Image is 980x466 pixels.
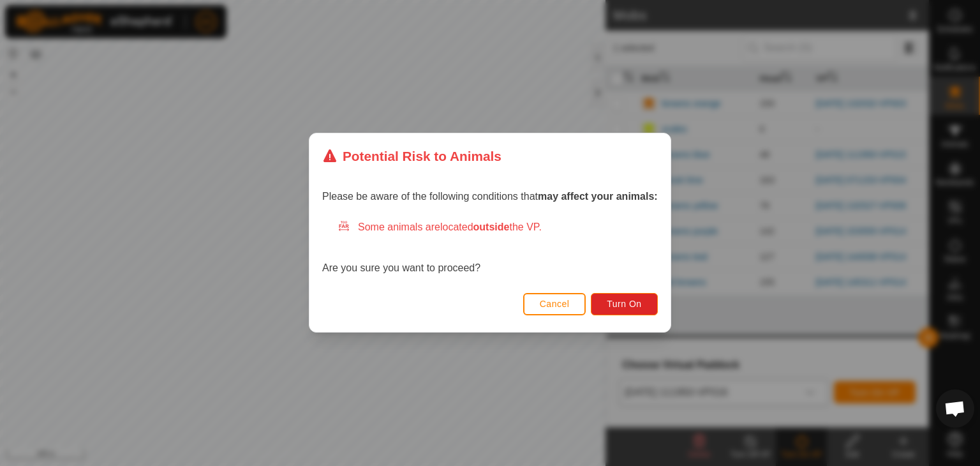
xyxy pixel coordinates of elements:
[473,222,510,233] strong: outside
[591,293,658,315] button: Turn On
[322,146,501,166] div: Potential Risk to Animals
[538,192,658,202] strong: may affect your animals:
[322,192,658,202] span: Please be aware of the following conditions that
[440,222,542,233] span: located the VP.
[936,389,974,428] div: Open chat
[540,299,570,310] span: Cancel
[523,293,586,315] button: Cancel
[338,220,658,236] div: Some animals are
[607,299,642,310] span: Turn On
[322,220,658,276] div: Are you sure you want to proceed?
